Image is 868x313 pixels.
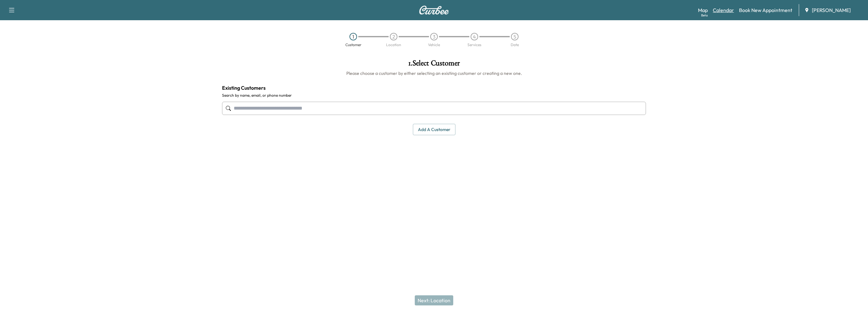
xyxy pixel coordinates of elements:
h6: Please choose a customer by either selecting an existing customer or creating a new one. [222,70,646,76]
div: Beta [701,13,708,18]
div: Date [511,43,519,47]
h4: Existing Customers [222,84,646,92]
div: 3 [430,33,438,40]
div: Vehicle [428,43,440,47]
a: MapBeta [698,6,708,14]
div: Customer [345,43,361,47]
span: [PERSON_NAME] [812,6,851,14]
div: Location [386,43,401,47]
div: 4 [471,33,478,40]
img: Curbee Logo [419,6,449,15]
div: 5 [511,33,519,40]
a: Calendar [713,6,734,14]
div: 1 [349,33,357,40]
div: 2 [390,33,397,40]
label: Search by name, email, or phone number [222,93,646,98]
div: Services [467,43,481,47]
a: Book New Appointment [739,6,792,14]
h1: 1 . Select Customer [222,59,646,70]
button: Add a customer [413,124,455,135]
